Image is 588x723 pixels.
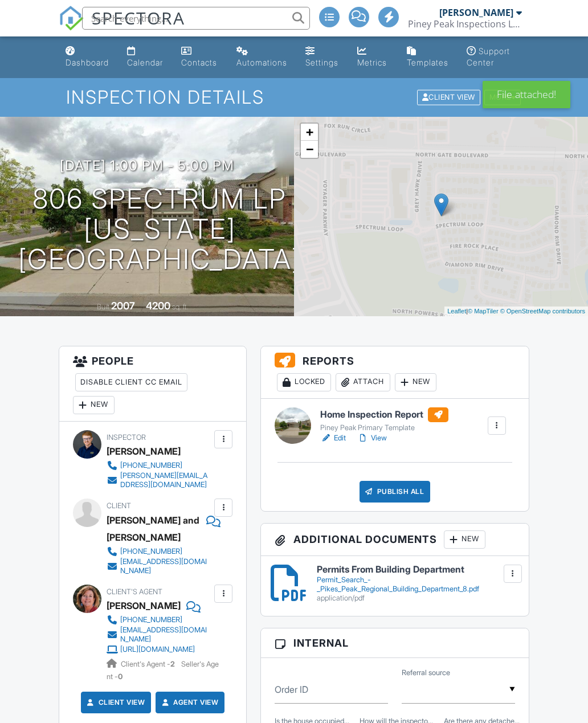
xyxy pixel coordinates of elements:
a: Leaflet [447,308,466,314]
div: [PERSON_NAME] [439,7,513,18]
a: [PHONE_NUMBER] [107,614,211,626]
span: Client's Agent [107,587,162,596]
div: Dashboard [66,58,109,67]
a: [PHONE_NUMBER] [107,460,211,471]
h1: Inspection Details [66,87,522,107]
span: sq. ft. [172,303,188,311]
div: Permit_Search_-_Pikes_Peak_Regional_Building_Department_8.pdf [317,575,514,594]
span: Inspector [107,433,146,442]
div: Attach [336,373,390,391]
div: 4200 [146,300,170,312]
div: File attached! [483,81,570,108]
a: [EMAIL_ADDRESS][DOMAIN_NAME] [107,626,211,644]
a: Client View [416,92,483,101]
div: New [444,530,485,549]
input: Search everything... [82,7,310,30]
div: New [73,396,115,414]
div: [PERSON_NAME] [107,443,181,460]
a: Settings [301,41,344,73]
div: [PERSON_NAME] and [PERSON_NAME] [107,512,201,546]
a: Agent View [160,697,218,708]
div: Support Center [467,46,510,67]
a: Support Center [462,41,527,73]
div: Publish All [360,481,431,503]
span: Built [97,303,109,311]
a: [URL][DOMAIN_NAME] [107,644,211,655]
div: [PHONE_NUMBER] [120,547,182,556]
div: Automations [236,58,287,67]
strong: 0 [118,672,122,681]
label: Referral source [402,668,450,678]
a: © OpenStreetMap contributors [500,308,585,314]
div: Settings [305,58,338,67]
a: Home Inspection Report Piney Peak Primary Template [320,407,448,432]
a: [PHONE_NUMBER] [107,546,211,557]
div: Metrics [357,58,387,67]
a: Calendar [122,41,168,73]
div: Client View [417,90,480,105]
div: Locked [277,373,331,391]
a: Metrics [353,41,393,73]
img: The Best Home Inspection Software - Spectora [59,6,84,31]
div: New [395,373,436,391]
a: Client View [85,697,145,708]
div: [PERSON_NAME][EMAIL_ADDRESS][DOMAIN_NAME] [120,471,211,489]
a: View [357,432,387,444]
div: application/pdf [317,594,514,603]
a: Automations (Advanced) [232,41,292,73]
div: [PHONE_NUMBER] [120,461,182,470]
a: Edit [320,432,346,444]
div: Piney Peak Inspections LLC [408,18,522,30]
div: | [444,307,588,316]
a: Permits From Building Department Permit_Search_-_Pikes_Peak_Regional_Building_Department_8.pdf ap... [317,565,514,603]
a: SPECTORA [59,15,185,39]
h1: 806 Spectrum Lp [US_STATE][GEOGRAPHIC_DATA] [18,184,301,274]
h3: Reports [261,346,529,399]
div: Calendar [127,58,163,67]
strong: 2 [170,660,175,668]
h6: Home Inspection Report [320,407,448,422]
div: 2007 [111,300,135,312]
div: Piney Peak Primary Template [320,423,448,432]
h3: People [59,346,246,422]
a: © MapTiler [468,308,499,314]
a: [PERSON_NAME][EMAIL_ADDRESS][DOMAIN_NAME] [107,471,211,489]
a: Contacts [177,41,223,73]
div: [EMAIL_ADDRESS][DOMAIN_NAME] [120,626,211,644]
span: Client [107,501,131,510]
h3: [DATE] 1:00 pm - 5:00 pm [60,158,234,173]
div: Disable Client CC Email [75,373,187,391]
div: Templates [407,58,448,67]
h6: Permits From Building Department [317,565,514,575]
h3: Additional Documents [261,524,529,556]
label: Order ID [275,683,308,696]
div: Contacts [181,58,217,67]
div: [PHONE_NUMBER] [120,615,182,624]
span: Client's Agent - [121,660,177,668]
a: Templates [402,41,453,73]
a: Zoom in [301,124,318,141]
h3: Internal [261,628,529,658]
div: [URL][DOMAIN_NAME] [120,645,195,654]
a: Zoom out [301,141,318,158]
a: [EMAIL_ADDRESS][DOMAIN_NAME] [107,557,211,575]
div: [EMAIL_ADDRESS][DOMAIN_NAME] [120,557,211,575]
a: [PERSON_NAME] [107,597,181,614]
a: Dashboard [61,41,113,73]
